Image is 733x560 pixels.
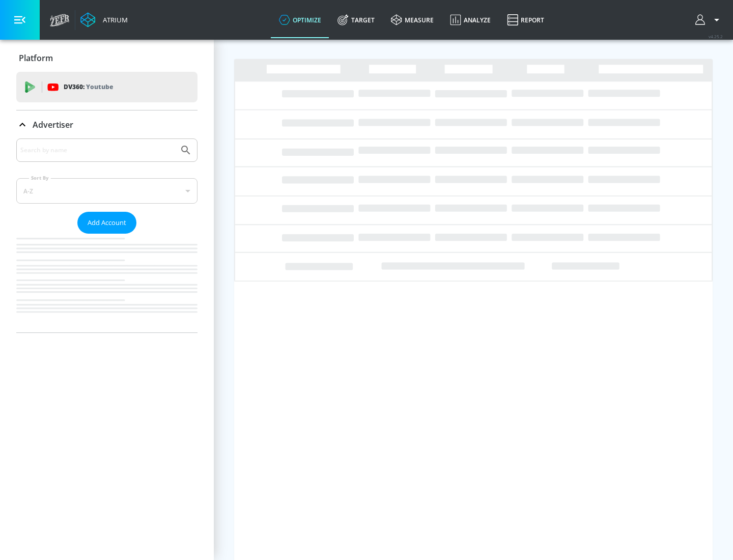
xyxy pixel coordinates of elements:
label: Sort By [29,175,51,181]
p: Youtube [86,81,113,92]
p: Platform [19,52,53,64]
div: DV360: Youtube [16,72,198,102]
div: A-Z [16,178,198,204]
button: Add Account [77,212,136,234]
nav: list of Advertiser [16,234,198,332]
a: Target [329,2,383,38]
a: Atrium [80,12,128,27]
div: Platform [16,44,198,72]
a: Analyze [442,2,499,38]
p: Advertiser [33,119,73,130]
a: Report [499,2,552,38]
div: Advertiser [16,138,198,332]
a: measure [383,2,442,38]
div: Advertiser [16,110,198,139]
div: Atrium [99,15,128,24]
span: Add Account [88,217,126,229]
a: optimize [271,2,329,38]
input: Search by name [20,144,175,157]
span: v 4.25.2 [709,34,723,39]
p: DV360: [64,81,113,93]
